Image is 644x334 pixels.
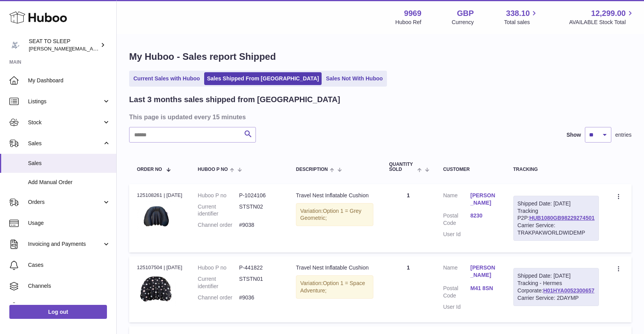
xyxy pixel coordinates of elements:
[28,98,102,105] span: Listings
[29,45,156,52] span: [PERSON_NAME][EMAIL_ADDRESS][DOMAIN_NAME]
[296,192,373,199] div: Travel Nest Inflatable Cushion
[239,294,280,301] dd: #9036
[443,285,470,299] dt: Postal Code
[504,8,539,26] a: 338.10 Total sales
[137,264,182,271] div: 125107504 | [DATE]
[615,131,632,139] span: entries
[513,268,599,306] div: Tracking - Hermes Corporate:
[9,305,107,319] a: Log out
[518,200,595,207] div: Shipped Date: [DATE]
[28,77,110,84] span: My Dashboard
[198,167,228,172] span: Huboo P no
[470,212,497,219] a: 8230
[569,19,635,26] span: AVAILABLE Stock Total
[296,167,328,172] span: Description
[443,303,470,311] dt: User Id
[323,72,385,85] a: Sales Not With Huboo
[28,140,102,147] span: Sales
[443,192,470,209] dt: Name
[198,275,239,290] dt: Current identifier
[443,212,470,227] dt: Postal Code
[28,119,102,126] span: Stock
[381,184,435,252] td: 1
[395,19,422,26] div: Huboo Ref
[239,192,280,199] dd: P-1024106
[518,222,595,237] div: Carrier Service: TRAKPAKWORLDWIDEMP
[470,264,497,279] a: [PERSON_NAME]
[239,264,280,271] dd: P-441822
[9,39,21,51] img: amy@seattosleep.co.uk
[300,208,361,221] span: Option 1 = Grey Geometric;
[239,203,280,218] dd: STSTN02
[198,203,239,218] dt: Current identifier
[470,192,497,207] a: [PERSON_NAME]
[239,275,280,290] dd: STSTN01
[28,261,110,269] span: Cases
[28,219,110,227] span: Usage
[518,294,595,302] div: Carrier Service: 2DAYMP
[529,215,595,221] a: HUB1080GB98229274501
[381,256,435,322] td: 1
[506,8,530,19] span: 338.10
[129,113,630,121] h3: This page is updated every 15 minutes
[239,221,280,229] dd: #9038
[443,231,470,238] dt: User Id
[28,282,110,290] span: Channels
[137,201,176,231] img: 99691734033825.jpeg
[28,198,102,206] span: Orders
[204,72,322,85] a: Sales Shipped From [GEOGRAPHIC_DATA]
[543,287,595,294] a: H01HYA0052300657
[129,50,632,63] h1: My Huboo - Sales report Shipped
[198,221,239,229] dt: Channel order
[452,19,474,26] div: Currency
[457,8,474,19] strong: GBP
[137,167,162,172] span: Order No
[28,240,102,248] span: Invoicing and Payments
[296,264,373,271] div: Travel Nest Inflatable Cushion
[296,203,373,226] div: Variation:
[404,8,422,19] strong: 9969
[198,264,239,271] dt: Huboo P no
[443,264,470,281] dt: Name
[443,167,497,172] div: Customer
[28,160,110,167] span: Sales
[29,38,99,52] div: SEAT TO SLEEP
[504,19,539,26] span: Total sales
[470,285,497,292] a: M41 8SN
[137,192,182,199] div: 125108261 | [DATE]
[198,294,239,301] dt: Channel order
[137,274,176,306] img: 99691734033867.jpeg
[513,167,599,172] div: Tracking
[300,280,365,294] span: Option 1 = Space Adventure;
[513,196,599,241] div: Tracking P2P:
[28,179,110,186] span: Add Manual Order
[131,72,203,85] a: Current Sales with Huboo
[569,8,635,26] a: 12,299.00 AVAILABLE Stock Total
[518,272,595,280] div: Shipped Date: [DATE]
[567,131,581,139] label: Show
[198,192,239,199] dt: Huboo P no
[296,275,373,299] div: Variation:
[389,162,415,172] span: Quantity Sold
[129,94,340,105] h2: Last 3 months sales shipped from [GEOGRAPHIC_DATA]
[591,8,626,19] span: 12,299.00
